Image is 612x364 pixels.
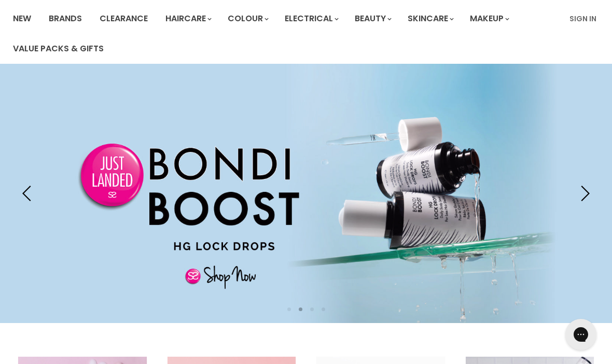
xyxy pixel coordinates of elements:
a: Colour [220,8,275,30]
a: Electrical [277,8,345,30]
a: Brands [41,8,90,30]
a: New [5,8,39,30]
li: Page dot 2 [299,307,302,311]
a: Sign In [563,8,603,30]
li: Page dot 1 [287,307,291,311]
li: Page dot 3 [310,307,314,311]
li: Page dot 4 [322,307,325,311]
a: Beauty [347,8,398,30]
a: Makeup [462,8,516,30]
button: Next [573,183,594,204]
a: Haircare [158,8,218,30]
ul: Main menu [5,4,563,64]
a: Clearance [92,8,156,30]
a: Value Packs & Gifts [5,38,112,60]
a: Skincare [400,8,460,30]
iframe: Gorgias live chat messenger [560,315,602,354]
button: Previous [18,183,39,204]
